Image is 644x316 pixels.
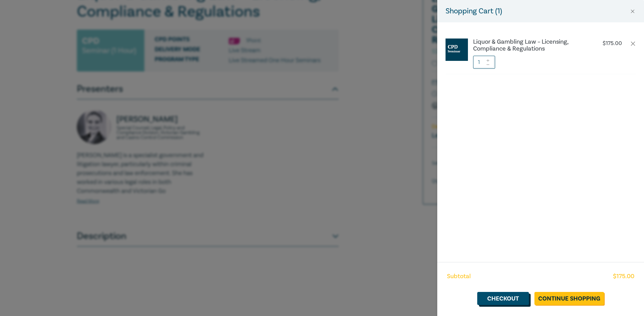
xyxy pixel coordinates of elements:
[603,40,622,47] p: $ 175.00
[613,272,634,281] span: $ 175.00
[534,292,604,305] a: Continue Shopping
[473,39,587,52] a: Liquor & Gambling Law – Licensing, Compliance & Regulations
[630,8,636,14] button: Close
[446,6,502,17] h5: Shopping Cart ( 1 )
[477,292,529,305] a: Checkout
[447,272,471,281] span: Subtotal
[446,39,468,61] img: CPD%20Seminar.jpg
[473,56,495,69] input: 1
